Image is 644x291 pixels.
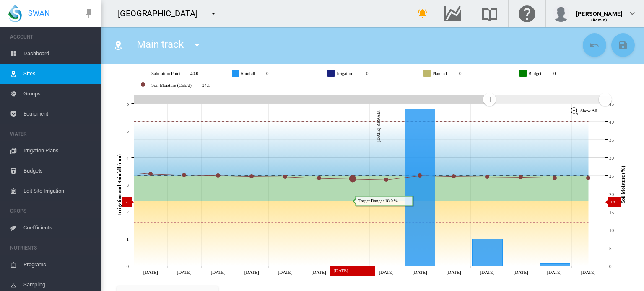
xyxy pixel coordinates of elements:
tspan: [DATE] [447,269,461,274]
tspan: [DATE] 8:59 AM [376,110,381,142]
span: Equipment [23,104,94,124]
span: WATER [10,127,94,141]
circle: Soil Moisture (Calc'd) Fri 29 Aug, 2025 24.1 [350,176,356,182]
tspan: 30 [609,155,614,160]
circle: Soil Moisture (Calc'd) Sat 23 Aug, 2025 25.5 [149,172,152,175]
span: Sites [23,64,94,84]
tspan: [DATE] [345,269,360,274]
circle: Soil Moisture (Calc'd) Wed 03 Sep, 2025 24.6 [519,175,522,179]
tspan: 5 [127,128,129,133]
md-icon: icon-pin [84,8,94,18]
tspan: 10 [609,227,614,232]
tspan: [DATE] [581,269,596,274]
span: NUTRIENTS [10,241,94,255]
img: profile.jpg [553,5,569,22]
tspan: 35 [609,137,614,142]
button: icon-menu-down [189,37,205,54]
tspan: [DATE] [480,269,495,274]
button: icon-menu-down [205,5,222,22]
g: Planned [424,70,473,77]
span: Budgets [23,161,94,181]
tspan: [DATE] [547,269,562,274]
g: Saturation Point [136,70,211,77]
button: Cancel Changes [583,33,606,57]
circle: Soil Moisture (Calc'd) Thu 04 Sep, 2025 24.4 [553,176,556,180]
md-icon: Search the knowledge base [480,8,500,18]
span: Dashboard [23,44,94,64]
tspan: [DATE] [278,269,293,274]
span: Coefficients [23,218,94,238]
div: [PERSON_NAME] [576,6,622,15]
tspan: 25 [609,173,614,178]
span: SWAN [28,8,50,18]
md-icon: Click here for help [517,8,537,18]
tspan: 20 [609,191,614,196]
span: (Admin) [591,18,608,22]
img: SWAN-Landscape-Logo-Colour-drop.png [8,5,22,22]
tspan: 40 [609,119,614,124]
span: CROPS [10,204,94,218]
tspan: 45 [609,101,614,106]
md-icon: icon-chevron-down [627,8,637,18]
tspan: [DATE] [312,269,326,274]
rect: Zoom chart using cursor arrows [489,95,605,103]
circle: Soil Moisture (Calc'd) Fri 05 Sep, 2025 24.4 [587,176,590,180]
tspan: [DATE] [143,269,158,274]
tspan: 2 [127,209,129,214]
circle: Soil Moisture (Calc'd) Sun 31 Aug, 2025 25 [418,174,421,177]
circle: Soil Moisture (Calc'd) Mon 01 Sep, 2025 24.8 [452,175,455,178]
md-icon: Go to the Data Hub [442,8,462,18]
tspan: Irrigation and Rainfall (mm) [117,154,122,215]
md-icon: icon-map-marker-radius [113,40,123,50]
g: Rainfall Tue 02 Sep, 2025 1 [473,239,503,266]
circle: Soil Moisture (Calc'd) Mon 25 Aug, 2025 25 [216,174,220,177]
button: Click to go to list of Sites [110,37,127,54]
tspan: 3 [127,182,129,187]
g: Zoom chart using cursor arrows [598,92,613,107]
md-icon: icon-menu-down [192,40,202,50]
g: Irrigation [328,70,381,77]
span: Irrigation Plans [23,141,94,161]
tspan: 4 [127,155,129,160]
g: Soil Moisture (Calc'd) [136,81,223,89]
tspan: [DATE] [379,269,394,274]
md-icon: icon-undo [589,40,600,50]
circle: Soil Moisture (Calc'd) Thu 28 Aug, 2025 24.3 [317,176,321,180]
tspan: 1 [127,236,129,241]
span: Programs [23,255,94,275]
circle: Soil Moisture (Calc'd) Tue 02 Sep, 2025 24.7 [486,175,489,178]
button: Save Changes [611,33,635,57]
g: Rainfall [232,70,280,77]
tspan: [DATE] [413,269,427,274]
circle: Soil Moisture (Calc'd) Sat 30 Aug, 2025 23.9 [384,178,388,181]
tspan: [DATE] [514,269,528,274]
tspan: 0 [127,263,129,268]
span: Main track [137,39,184,50]
md-icon: icon-menu-down [208,8,218,18]
span: Groups [23,84,94,104]
tspan: 6 [127,101,129,106]
g: Rainfall Thu 04 Sep, 2025 0.1 [540,263,570,266]
tspan: [DATE] [244,269,259,274]
span: ACCOUNT [10,30,94,44]
tspan: 0 [609,263,612,268]
div: [GEOGRAPHIC_DATA] [118,8,205,19]
circle: Soil Moisture (Calc'd) Wed 27 Aug, 2025 24.7 [283,175,287,178]
tspan: 5 [609,245,612,250]
tspan: Show All [580,108,597,113]
g: Rainfall Sun 31 Aug, 2025 5.8 [405,109,435,266]
button: icon-bell-ring [414,5,431,22]
md-icon: icon-content-save [618,40,628,50]
span: Edit Site Irrigation [23,181,94,201]
tspan: 15 [609,209,614,214]
circle: Soil Moisture (Calc'd) Sun 24 Aug, 2025 25.2 [182,173,186,177]
circle: Soil Moisture (Calc'd) Tue 26 Aug, 2025 24.8 [250,175,253,178]
md-icon: icon-bell-ring [418,8,428,18]
tspan: [DATE] [177,269,192,274]
tspan: [DATE] [211,269,226,274]
tspan: Soil Moisture (%) [620,165,626,203]
g: Zoom chart using cursor arrows [482,92,497,107]
g: Budget [520,70,568,77]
